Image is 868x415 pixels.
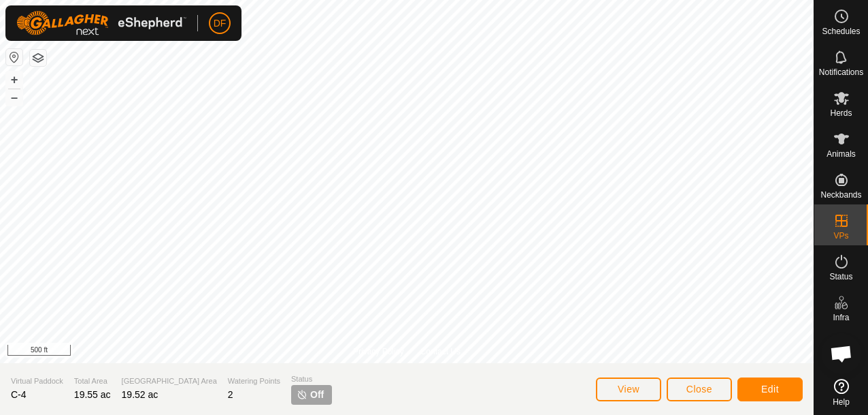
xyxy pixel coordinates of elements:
span: 19.55 ac [74,389,111,400]
a: Privacy Policy [353,345,404,358]
button: Close [667,378,732,401]
span: 19.52 ac [122,389,158,400]
span: Close [686,384,712,395]
a: Contact Us [420,345,461,358]
span: VPs [833,232,848,240]
span: View [618,384,639,395]
span: Neckbands [820,191,861,199]
span: Herds [830,109,852,117]
span: Help [833,398,850,406]
button: Map Layers [30,50,46,66]
a: Help [814,373,868,412]
span: Animals [827,150,856,158]
span: Edit [761,384,779,395]
button: + [6,72,22,88]
button: – [6,89,22,106]
span: Infra [833,313,849,322]
span: [GEOGRAPHIC_DATA] Area [122,375,217,387]
span: Watering Points [228,375,280,387]
span: Status [829,273,852,281]
img: turn-off [297,389,307,400]
span: C-4 [11,389,27,400]
span: Virtual Paddock [11,375,63,387]
div: Open chat [821,333,862,374]
button: View [596,378,661,401]
button: Edit [737,378,803,401]
span: 2 [228,389,233,400]
span: DF [214,16,227,31]
span: Notifications [819,68,863,76]
span: Status [291,373,332,385]
button: Reset Map [6,49,22,65]
img: Gallagher Logo [16,11,186,35]
span: Total Area [74,375,111,387]
span: Schedules [822,27,860,35]
span: Off [310,388,324,402]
